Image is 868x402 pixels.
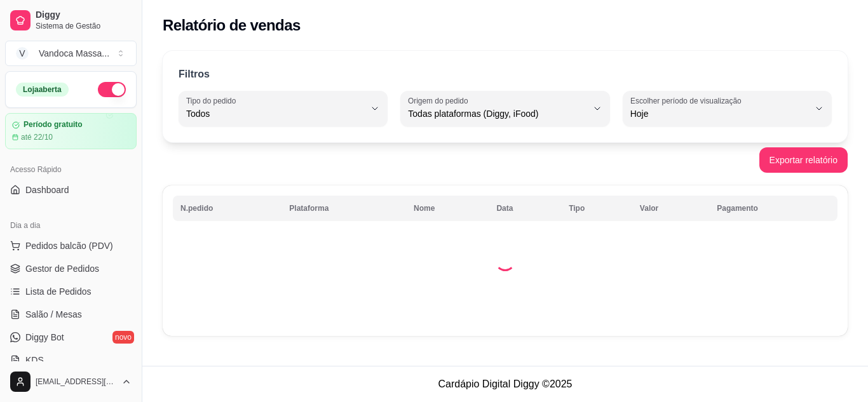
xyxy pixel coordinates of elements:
button: Pedidos balcão (PDV) [5,236,137,256]
span: Pedidos balcão (PDV) [25,239,113,252]
a: KDS [5,350,137,370]
div: Vandoca Massa ... [39,47,109,60]
label: Tipo do pedido [186,95,240,106]
span: Lista de Pedidos [25,285,92,298]
label: Origem do pedido [408,95,472,106]
span: [EMAIL_ADDRESS][DOMAIN_NAME] [36,377,116,387]
span: Diggy Bot [25,331,64,344]
span: Salão / Mesas [25,308,82,321]
span: Todos [186,107,365,120]
div: Loja aberta [16,83,69,97]
span: Sistema de Gestão [36,21,132,31]
div: Loading [495,251,515,271]
footer: Cardápio Digital Diggy © 2025 [142,366,868,402]
span: Hoje [630,107,809,120]
p: Filtros [179,67,210,82]
button: Escolher período de visualizaçãoHoje [623,91,832,126]
button: Exportar relatório [759,147,848,173]
button: Alterar Status [98,82,126,97]
h2: Relatório de vendas [163,15,301,36]
span: Diggy [36,10,132,21]
div: Acesso Rápido [5,159,137,180]
button: [EMAIL_ADDRESS][DOMAIN_NAME] [5,366,137,397]
a: DiggySistema de Gestão [5,5,137,36]
button: Origem do pedidoTodas plataformas (Diggy, iFood) [400,91,609,126]
label: Escolher período de visualização [630,95,745,106]
article: Período gratuito [24,120,83,130]
a: Lista de Pedidos [5,281,137,302]
span: KDS [25,354,44,366]
span: Todas plataformas (Diggy, iFood) [408,107,587,120]
span: Dashboard [25,184,69,196]
span: V [16,47,29,60]
a: Diggy Botnovo [5,327,137,347]
button: Tipo do pedidoTodos [179,91,388,126]
div: Dia a dia [5,215,137,236]
a: Dashboard [5,180,137,200]
article: até 22/10 [21,132,53,142]
span: Gestor de Pedidos [25,262,99,275]
a: Gestor de Pedidos [5,258,137,279]
a: Salão / Mesas [5,304,137,325]
a: Período gratuitoaté 22/10 [5,113,137,149]
button: Select a team [5,41,137,66]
